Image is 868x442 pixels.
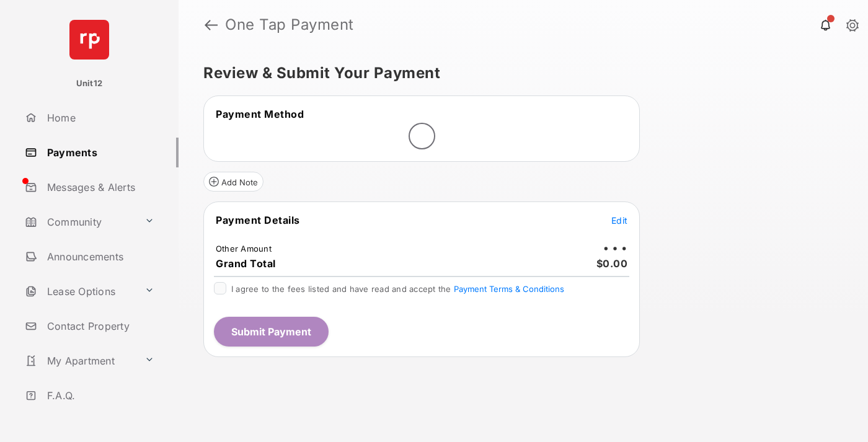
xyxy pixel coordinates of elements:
[611,214,627,226] button: Edit
[76,77,103,90] p: Unit12
[20,138,179,167] a: Payments
[20,381,179,410] a: F.A.Q.
[20,172,179,202] a: Messages & Alerts
[611,215,627,226] span: Edit
[20,346,139,376] a: My Apartment
[214,317,329,347] button: Submit Payment
[454,284,564,294] button: I agree to the fees listed and have read and accept the
[203,66,833,81] h5: Review & Submit Your Payment
[216,214,300,226] span: Payment Details
[596,257,628,270] span: $0.00
[20,103,179,133] a: Home
[20,311,179,341] a: Contact Property
[69,20,109,60] img: svg+xml;base64,PHN2ZyB4bWxucz0iaHR0cDovL3d3dy53My5vcmcvMjAwMC9zdmciIHdpZHRoPSI2NCIgaGVpZ2h0PSI2NC...
[20,242,179,272] a: Announcements
[20,207,139,237] a: Community
[216,257,276,270] span: Grand Total
[216,108,304,120] span: Payment Method
[231,284,564,294] span: I agree to the fees listed and have read and accept the
[203,172,263,192] button: Add Note
[215,243,272,254] td: Other Amount
[20,276,139,306] a: Lease Options
[225,17,354,32] strong: One Tap Payment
